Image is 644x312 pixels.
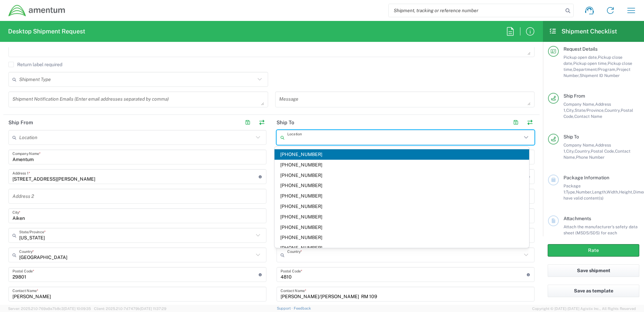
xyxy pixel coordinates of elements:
[277,306,294,310] a: Support
[275,212,529,222] span: [PHONE_NUMBER]
[275,222,529,233] span: [PHONE_NUMBER]
[294,306,311,310] a: Feedback
[277,119,294,126] h2: Ship To
[563,46,598,52] span: Request Details
[64,307,91,311] span: [DATE] 10:09:35
[573,61,608,66] span: Pickup open time,
[575,108,605,113] span: State/Province,
[275,170,529,181] span: [PHONE_NUMBER]
[576,189,592,194] span: Number,
[8,119,33,126] h2: Ship From
[563,142,595,148] span: Company Name,
[575,149,591,154] span: Country,
[275,191,529,201] span: [PHONE_NUMBER]
[275,180,529,191] span: [PHONE_NUMBER]
[607,189,619,194] span: Width,
[563,102,595,107] span: Company Name,
[573,67,616,72] span: Department/Program,
[563,175,609,180] span: Package Information
[548,285,639,297] button: Save as template
[563,224,638,248] span: Attach the manufacturer’s safety data sheet (MSDS/SDS) for each commodity with hazardous material...
[548,264,639,277] button: Save shipment
[275,160,529,170] span: [PHONE_NUMBER]
[8,4,66,17] img: dyncorp
[563,55,598,60] span: Pickup open date,
[8,27,85,35] h2: Desktop Shipment Request
[8,307,91,311] span: Server: 2025.21.0-769a9a7b8c3
[548,244,639,257] button: Rate
[580,73,620,78] span: Shipment ID Number
[549,27,617,35] h2: Shipment Checklist
[563,134,579,139] span: Ship To
[566,189,576,194] span: Type,
[275,243,529,253] span: [PHONE_NUMBER]
[8,62,62,67] label: Return label required
[563,93,585,99] span: Ship From
[94,307,166,311] span: Client: 2025.21.0-7d7479b
[532,306,636,312] span: Copyright © [DATE]-[DATE] Agistix Inc., All Rights Reserved
[140,307,166,311] span: [DATE] 11:37:29
[605,108,621,113] span: Country,
[619,189,633,194] span: Height,
[566,149,575,154] span: City,
[275,201,529,212] span: [PHONE_NUMBER]
[592,189,607,194] span: Length,
[389,4,563,17] input: Shipment, tracking or reference number
[275,149,529,160] span: [PHONE_NUMBER]
[566,108,575,113] span: City,
[563,183,581,194] span: Package 1:
[591,149,615,154] span: Postal Code,
[576,155,605,160] span: Phone Number
[563,216,591,221] span: Attachments
[574,114,602,119] span: Contact Name
[275,232,529,243] span: [PHONE_NUMBER]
